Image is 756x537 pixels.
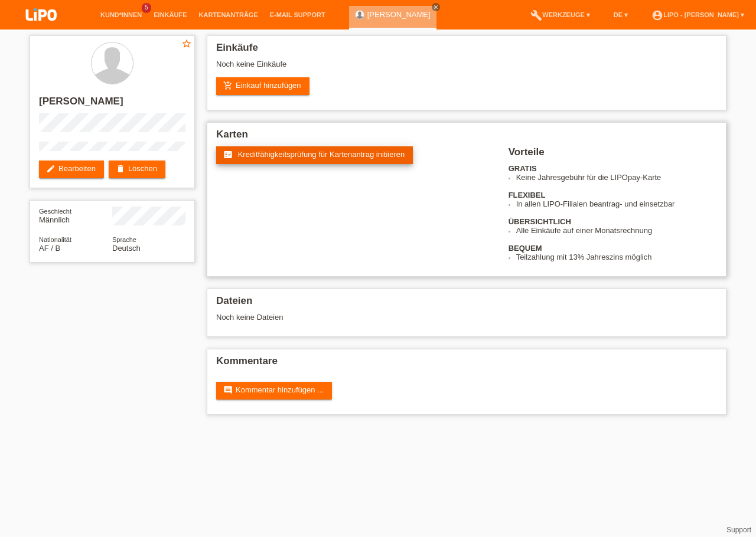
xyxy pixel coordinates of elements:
a: DE ▾ [608,11,634,18]
span: Sprache [112,236,136,243]
h2: [PERSON_NAME] [39,96,185,113]
a: [PERSON_NAME] [367,10,431,19]
div: Männlich [39,207,112,224]
li: Teilzahlung mit 13% Jahreszins möglich [516,253,717,261]
h2: Dateien [216,295,717,313]
a: buildWerkzeuge ▾ [524,11,596,18]
b: GRATIS [509,164,537,173]
h2: Karten [216,129,717,146]
div: Noch keine Einkäufe [216,60,717,77]
i: fact_check [223,150,233,159]
a: editBearbeiten [39,161,104,178]
i: add_shopping_cart [223,81,233,90]
a: LIPO pay [12,24,71,33]
b: BEQUEM [509,244,542,253]
a: Einkäufe [148,11,193,18]
b: FLEXIBEL [509,191,546,199]
h2: Einkäufe [216,42,717,60]
a: account_circleLIPO - [PERSON_NAME] ▾ [646,11,750,18]
i: comment [223,385,233,395]
a: Kartenanträge [193,11,264,18]
span: 5 [142,3,151,13]
h2: Vorteile [509,146,717,164]
span: Nationalität [39,236,71,243]
li: Keine Jahresgebühr für die LIPOpay-Karte [516,173,717,182]
a: deleteLöschen [109,161,165,178]
a: add_shopping_cartEinkauf hinzufügen [216,77,309,95]
span: Kreditfähigkeitsprüfung für Kartenantrag initiieren [238,150,405,159]
span: Deutsch [112,244,141,253]
h2: Kommentare [216,355,717,373]
i: build [530,9,542,21]
a: E-Mail Support [264,11,331,18]
i: account_circle [651,9,663,21]
li: In allen LIPO-Filialen beantrag- und einsetzbar [516,199,717,208]
a: star_border [181,38,192,51]
a: fact_check Kreditfähigkeitsprüfung für Kartenantrag initiieren [216,146,413,164]
a: Kund*innen [94,11,148,18]
b: ÜBERSICHTLICH [509,217,571,226]
li: Alle Einkäufe auf einer Monatsrechnung [516,226,717,235]
a: close [432,3,440,11]
span: Afghanistan / B / 05.08.2016 [39,244,60,253]
span: Geschlecht [39,208,71,215]
i: edit [46,164,56,173]
a: commentKommentar hinzufügen ... [216,382,332,400]
i: delete [116,164,125,173]
i: close [433,4,439,10]
div: Noch keine Dateien [216,313,577,322]
i: star_border [181,38,192,49]
a: Support [726,526,751,534]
